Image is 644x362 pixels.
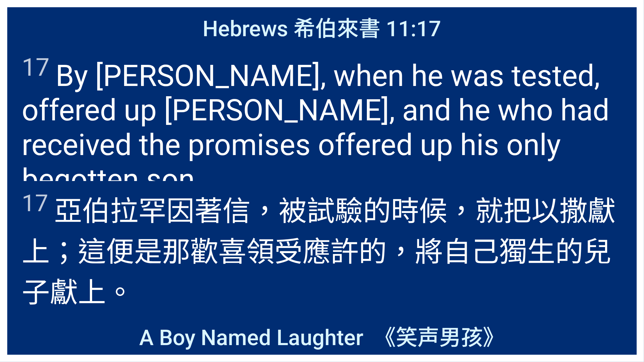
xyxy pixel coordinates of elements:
wg3439: 獻上。 [50,276,134,309]
wg11: 因著信 [22,195,616,309]
span: Hebrews 希伯來書 11:17 [203,11,441,43]
wg4102: ，被試驗 [22,195,616,309]
sup: 17 [22,189,48,217]
sup: 17 [22,53,50,82]
span: 亞伯拉罕 [22,188,622,310]
wg4374: ；這便是 [22,236,611,309]
span: By [PERSON_NAME], when he was tested, offered up [PERSON_NAME], and he who had received the promi... [22,53,622,197]
wg2532: 那歡喜領受 [22,236,611,309]
wg324: 應許 [22,236,611,309]
wg2464: 獻上 [22,195,616,309]
wg3985: 的時候，就把以撒 [22,195,616,309]
span: A Boy Named Laughter 《笑声男孩》 [139,320,505,351]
